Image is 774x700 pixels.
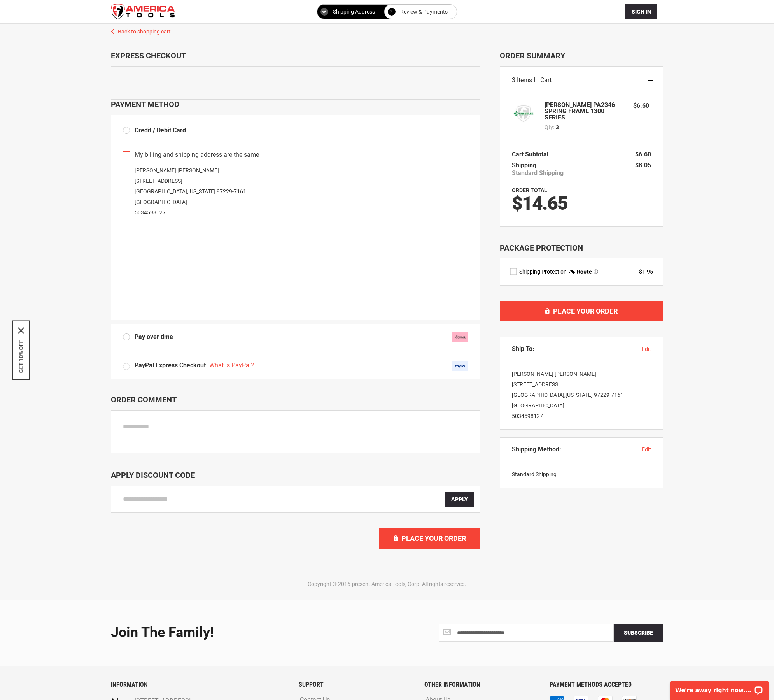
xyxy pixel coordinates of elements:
[633,102,649,109] span: $6.60
[519,268,567,275] span: Shipping Protection
[209,361,256,369] a: What is PayPal?
[103,24,671,35] a: Back to shopping cart
[545,102,625,121] strong: [PERSON_NAME] PA2346 SPRING FRAME 1300 SERIES
[556,123,559,131] span: 3
[135,361,206,369] span: PayPal Express Checkout
[512,102,535,125] img: Greenlee PA2346 SPRING FRAME 1300 SERIES
[500,51,663,60] span: Order Summary
[517,76,552,84] span: Items in Cart
[594,269,598,274] span: Learn more
[614,624,663,642] button: Subscribe
[512,76,515,84] span: 3
[512,149,552,160] th: Cart Subtotal
[566,392,593,398] span: [US_STATE]
[451,496,468,502] span: Apply
[109,580,665,588] div: Copyright © 2016-present America Tools, Corp. All rights reserved.
[635,151,651,158] span: $6.60
[510,268,653,275] div: route shipping protection selector element
[632,9,651,15] span: Sign In
[333,7,375,16] span: Shipping Address
[299,681,412,688] h6: SUPPORT
[642,446,651,453] button: edit
[111,100,480,109] div: Payment Method
[111,681,287,688] h6: INFORMATION
[111,4,175,19] img: America Tools
[512,161,536,169] span: Shipping
[512,169,564,177] span: Standard Shipping
[550,681,663,688] h6: PAYMENT METHODS ACCEPTED
[18,340,24,373] button: GET 10% OFF
[111,625,381,640] div: Join the Family!
[512,413,543,419] a: 5034598127
[379,528,480,549] button: Place Your Order
[135,126,186,134] span: Credit / Debit Card
[18,327,24,333] svg: close icon
[624,630,653,636] span: Subscribe
[401,534,466,542] span: Place Your Order
[665,675,774,700] iframe: LiveChat chat widget
[642,345,651,353] button: edit
[500,242,663,254] div: Package Protection
[424,681,538,688] h6: OTHER INFORMATION
[512,187,547,193] strong: Order Total
[553,307,618,315] span: Place Your Order
[452,361,468,371] img: Acceptance Mark
[390,7,393,16] span: 2
[545,124,553,130] span: Qty
[135,209,166,216] a: 5034598127
[111,395,480,404] p: Order Comment
[635,161,651,169] span: $8.05
[445,492,474,507] button: Apply
[625,4,657,19] button: Sign In
[123,165,468,218] div: [PERSON_NAME] [PERSON_NAME] [STREET_ADDRESS] [GEOGRAPHIC_DATA] , 97229-7161 [GEOGRAPHIC_DATA]
[111,51,186,60] span: Express Checkout
[135,333,173,342] span: Pay over time
[121,220,470,320] iframe: Secure payment input frame
[400,7,448,16] span: Review & Payments
[500,361,663,429] div: [PERSON_NAME] [PERSON_NAME] [STREET_ADDRESS] [GEOGRAPHIC_DATA] , 97229-7161 [GEOGRAPHIC_DATA]
[18,327,24,333] button: Close
[111,4,175,19] a: store logo
[512,345,534,353] span: Ship To:
[135,151,259,160] span: My billing and shipping address are the same
[111,470,195,480] span: Apply Discount Code
[500,301,663,321] button: Place Your Order
[452,332,468,342] img: klarna.svg
[109,69,482,91] iframe: Secure express checkout frame
[642,446,651,453] span: edit
[512,471,557,477] span: Standard Shipping
[209,361,254,369] span: What is PayPal?
[512,192,567,214] span: $14.65
[639,268,653,275] div: $1.95
[642,346,651,352] span: edit
[512,446,561,453] span: Shipping Method:
[188,188,215,195] span: [US_STATE]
